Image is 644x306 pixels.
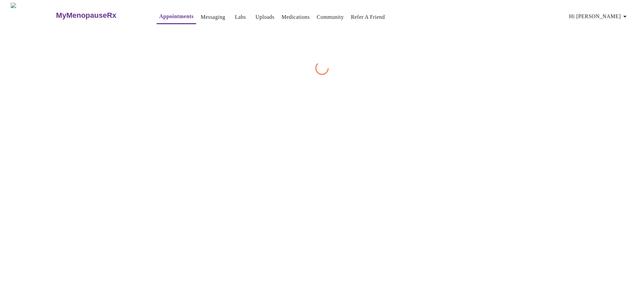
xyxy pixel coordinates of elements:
button: Messaging [198,10,228,24]
button: Refer a Friend [348,10,388,24]
a: Labs [235,12,246,22]
img: MyMenopauseRx Logo [11,3,55,28]
a: Appointments [159,12,194,21]
button: Labs [230,10,251,24]
a: MyMenopauseRx [55,4,143,27]
a: Medications [281,12,310,22]
button: Community [314,10,346,24]
span: Hi [PERSON_NAME] [569,12,629,21]
button: Medications [279,10,312,24]
a: Uploads [256,12,275,22]
button: Appointments [157,10,196,24]
a: Refer a Friend [351,12,385,22]
button: Uploads [253,10,277,24]
h3: MyMenopauseRx [56,11,116,20]
a: Messaging [201,12,225,22]
a: Community [317,12,344,22]
button: Hi [PERSON_NAME] [567,10,632,23]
